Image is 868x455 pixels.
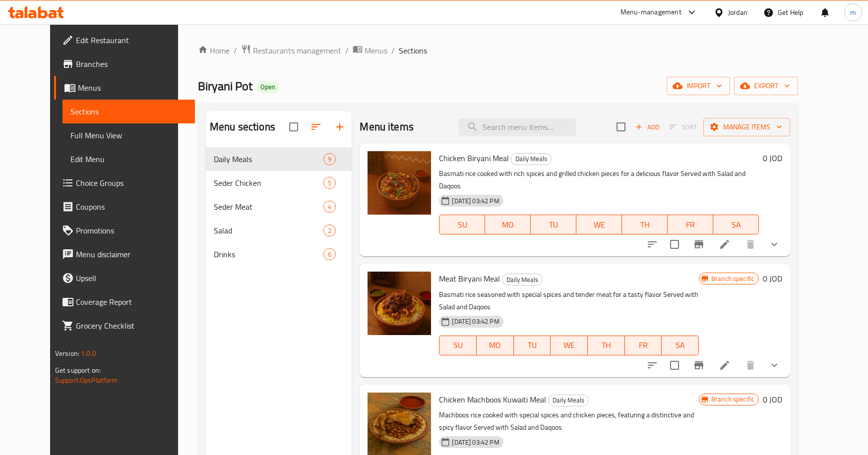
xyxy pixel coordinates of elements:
[439,271,500,286] span: Meat Biryani Meal
[323,248,336,260] div: items
[707,395,758,404] span: Branch specific
[256,83,279,91] span: Open
[514,336,551,355] button: TU
[324,178,335,188] span: 5
[76,225,187,236] span: Promotions
[531,215,576,234] button: TU
[739,353,762,377] button: delete
[551,336,588,355] button: WE
[687,353,711,377] button: Branch-specific-item
[711,121,782,133] span: Manage items
[206,195,352,219] div: Seder Meat4
[253,45,341,57] span: Restaurants management
[214,201,323,213] span: Seder Meat
[76,320,187,332] span: Grocery Checklist
[443,218,481,232] span: SU
[768,359,780,371] svg: Show Choices
[76,58,187,70] span: Branches
[198,44,798,57] nav: breadcrumb
[675,80,722,92] span: import
[62,123,195,147] a: Full Menu View
[54,195,195,219] a: Coupons
[707,274,758,284] span: Branch specific
[345,45,349,57] li: /
[54,314,195,338] a: Grocery Checklist
[198,75,252,97] span: Biryani Pot
[734,77,798,95] button: export
[76,201,187,213] span: Coupons
[365,45,387,57] span: Menus
[214,177,323,189] span: Seder Chicken
[76,34,187,46] span: Edit Restaurant
[70,153,187,165] span: Edit Menu
[324,202,335,212] span: 4
[368,151,431,215] img: Chicken Biryani Meal
[763,272,782,285] h6: 0 JOD
[62,100,195,123] a: Sections
[672,218,709,232] span: FR
[719,359,731,371] a: Edit menu item
[535,218,572,232] span: TU
[443,338,473,352] span: SU
[214,153,323,165] div: Daily Meals
[511,153,552,165] div: Daily Meals
[78,82,187,94] span: Menus
[439,288,698,313] p: Basmati rice seasoned with special spices and tender meat for a tasty flavor Served with Salad an...
[55,364,101,377] span: Get support on:
[625,336,662,355] button: FR
[206,143,352,270] nav: Menu sections
[664,234,685,255] span: Select to update
[54,76,195,100] a: Menus
[439,168,759,192] p: Basmati rice cooked with rich spices and grilled chicken pieces for a delicious flavor Served wit...
[631,119,663,135] span: Add item
[626,218,664,232] span: TH
[323,201,336,213] div: items
[763,151,782,165] h6: 0 JOD
[762,232,786,256] button: show more
[328,115,352,139] button: Add section
[283,116,304,137] span: Select all sections
[502,274,542,285] span: Daily Meals
[54,28,195,52] a: Edit Restaurant
[640,232,664,256] button: sort-choices
[588,336,625,355] button: TH
[368,272,431,335] img: Meat Biryani Meal
[214,225,323,236] span: Salad
[664,355,685,376] span: Select to update
[622,215,668,234] button: TH
[762,353,786,377] button: show more
[323,225,336,236] div: items
[439,392,546,407] span: Chicken Machboos Kuwaiti Meal
[399,45,427,57] span: Sections
[81,347,96,360] span: 1.0.0
[206,242,352,266] div: Drinks6
[768,238,780,250] svg: Show Choices
[667,77,730,95] button: import
[54,290,195,314] a: Coverage Report
[502,274,543,285] div: Daily Meals
[511,153,551,165] span: Daily Meals
[631,119,663,135] button: Add
[687,232,711,256] button: Branch-specific-item
[548,395,589,406] div: Daily Meals
[353,44,387,57] a: Menus
[214,248,323,260] span: Drinks
[703,118,790,136] button: Manage items
[555,338,584,352] span: WE
[55,347,79,360] span: Version:
[54,266,195,290] a: Upsell
[448,438,503,447] span: [DATE] 03:42 PM
[592,338,621,352] span: TH
[76,272,187,284] span: Upsell
[323,177,336,189] div: items
[620,6,682,18] div: Menu-management
[210,119,275,134] h2: Menu sections
[360,119,414,134] h2: Menu items
[234,45,237,57] li: /
[198,45,230,57] a: Home
[324,226,335,235] span: 2
[206,171,352,195] div: Seder Chicken5
[666,338,695,352] span: SA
